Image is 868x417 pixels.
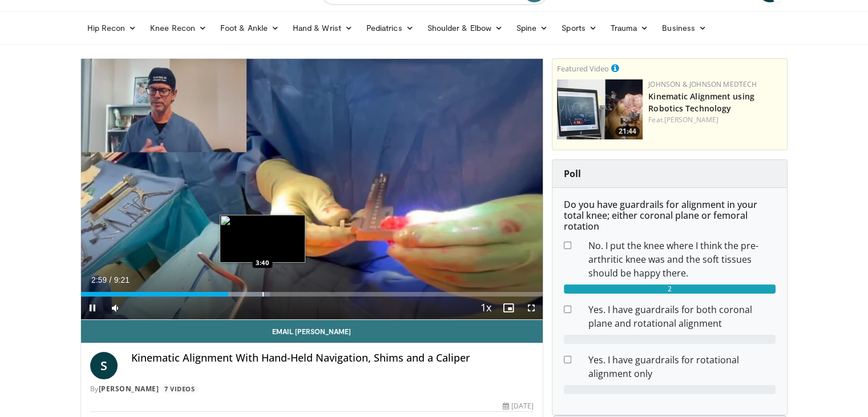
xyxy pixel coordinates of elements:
[90,384,534,394] div: By
[604,17,656,39] a: Trauma
[213,17,286,39] a: Foot & Ankle
[81,292,543,296] div: Progress Bar
[474,296,497,319] button: Playback Rate
[648,115,782,125] div: Feat.
[143,17,213,39] a: Knee Recon
[161,384,199,394] a: 7 Videos
[564,284,776,294] div: 2
[286,17,360,39] a: Hand & Wrist
[104,296,127,319] button: Mute
[503,401,534,411] div: [DATE]
[81,59,543,320] video-js: Video Player
[648,91,754,114] a: Kinematic Alignment using Robotics Technology
[91,275,107,284] span: 2:59
[555,17,604,39] a: Sports
[90,352,118,379] a: S
[360,17,421,39] a: Pediatrics
[81,320,543,343] a: Email [PERSON_NAME]
[564,167,581,180] strong: Poll
[520,296,543,319] button: Fullscreen
[564,199,776,232] h6: Do you have guardrails for alignment in your total knee; either coronal plane or femoral rotation
[81,296,104,319] button: Pause
[580,303,784,330] dd: Yes. I have guardrails for both coronal plane and rotational alignment
[615,126,640,137] span: 21:44
[664,115,718,125] a: [PERSON_NAME]
[557,79,643,139] img: 85482610-0380-4aae-aa4a-4a9be0c1a4f1.150x105_q85_crop-smart_upscale.jpg
[110,275,112,284] span: /
[655,17,713,39] a: Business
[510,17,555,39] a: Spine
[580,239,784,280] dd: No. I put the knee where I think the pre-arthritic knee was and the soft tissues should be happy ...
[557,79,643,139] a: 21:44
[114,275,130,284] span: 9:21
[580,353,784,380] dd: Yes. I have guardrails for rotational alignment only
[648,79,757,89] a: Johnson & Johnson MedTech
[421,17,510,39] a: Shoulder & Elbow
[497,296,520,319] button: Enable picture-in-picture mode
[131,352,534,364] h4: Kinematic Alignment With Hand-Held Navigation, Shims and a Caliper
[557,63,609,74] small: Featured Video
[80,17,144,39] a: Hip Recon
[220,215,305,263] img: image.jpeg
[99,384,159,394] a: [PERSON_NAME]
